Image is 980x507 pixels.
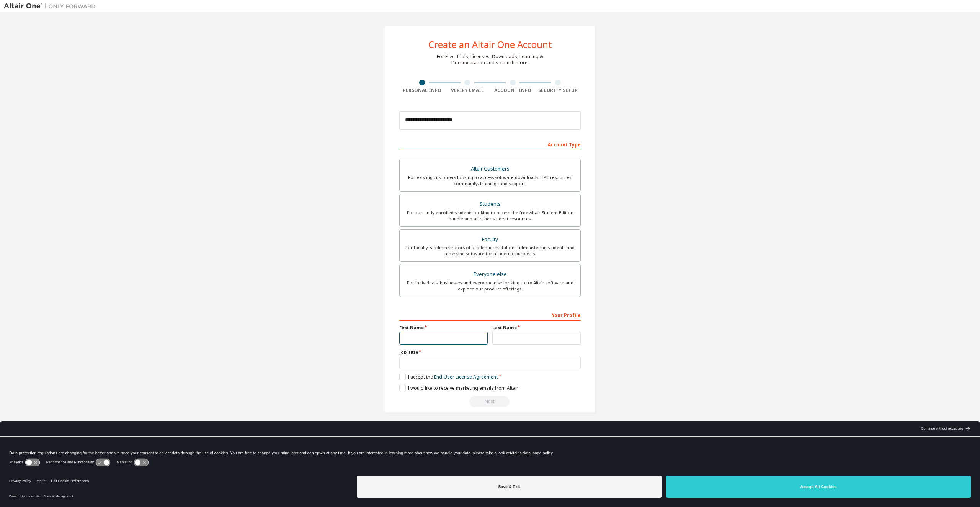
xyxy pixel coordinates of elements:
[404,164,576,174] div: Altair Customers
[399,87,445,94] div: Personal Info
[399,396,581,407] div: Read and acccept EULA to continue
[404,280,576,292] div: For individuals, businesses and everyone else looking to try Altair software and explore our prod...
[399,374,498,380] label: I accept the
[399,138,581,150] div: Account Type
[404,199,576,210] div: Students
[399,385,518,391] label: I would like to receive marketing emails from Altair
[445,87,490,94] div: Verify Email
[437,54,543,66] div: For Free Trials, Licenses, Downloads, Learning & Documentation and so much more.
[492,325,581,331] label: Last Name
[428,40,552,49] div: Create an Altair One Account
[490,87,536,94] div: Account Info
[434,374,498,380] a: End-User License Agreement
[399,308,581,321] div: Your Profile
[404,234,576,245] div: Faculty
[404,244,576,257] div: For faculty & administrators of academic institutions administering students and accessing softwa...
[404,210,576,222] div: For currently enrolled students looking to access the free Altair Student Edition bundle and all ...
[399,349,581,355] label: Job Title
[536,87,581,94] div: Security Setup
[399,325,488,331] label: First Name
[4,2,100,10] img: Altair One
[404,174,576,187] div: For existing customers looking to access software downloads, HPC resources, community, trainings ...
[404,269,576,280] div: Everyone else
